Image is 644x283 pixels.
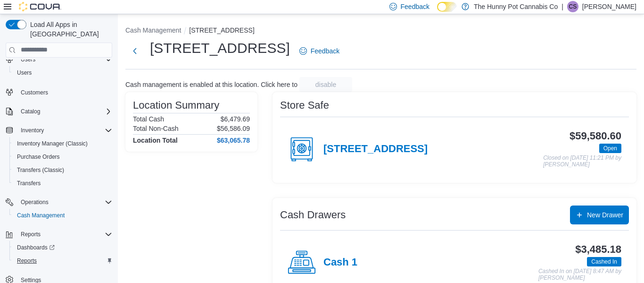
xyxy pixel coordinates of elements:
span: Purchase Orders [13,151,112,163]
h3: $3,485.18 [575,244,621,255]
span: Reports [13,255,112,266]
button: Users [17,54,39,65]
span: Users [17,54,112,65]
button: Inventory [17,125,48,136]
button: Cash Management [9,209,116,222]
span: Transfers [17,180,41,187]
span: Reports [17,229,112,240]
span: Reports [17,257,37,265]
p: [PERSON_NAME] [582,1,636,12]
span: Transfers (Classic) [13,164,112,176]
a: Reports [13,255,41,266]
span: Cash Management [17,212,65,219]
input: Dark Mode [437,2,457,12]
a: Cash Management [13,210,68,221]
a: Users [13,67,35,78]
span: Load All Apps in [GEOGRAPHIC_DATA] [26,20,112,39]
span: Inventory [17,125,112,136]
a: Purchase Orders [13,151,64,163]
button: Customers [2,85,116,99]
button: Transfers [9,177,116,190]
h6: Total Non-Cash [133,125,179,132]
span: Open [603,144,617,153]
span: Customers [21,89,48,96]
h4: [STREET_ADDRESS] [323,143,428,155]
button: Inventory Manager (Classic) [9,137,116,150]
span: Transfers [13,178,112,189]
h3: Location Summary [133,100,219,111]
span: Users [21,56,35,63]
span: Operations [17,197,112,208]
span: Catalog [21,108,40,115]
span: Open [599,144,621,153]
a: Dashboards [13,242,58,253]
button: Operations [2,196,116,209]
p: Closed on [DATE] 11:21 PM by [PERSON_NAME] [543,155,621,168]
span: Users [17,69,32,77]
span: New Drawer [587,210,623,220]
button: Cash Management [125,26,181,34]
button: Catalog [2,105,116,118]
span: Transfers (Classic) [17,166,64,174]
a: Transfers [13,178,44,189]
span: Feedback [311,46,339,56]
button: Catalog [17,106,44,117]
button: Reports [17,229,44,240]
span: Dashboards [17,244,55,251]
h4: Location Total [133,137,178,144]
button: Users [2,53,116,66]
button: [STREET_ADDRESS] [189,26,254,34]
span: Feedback [401,2,429,11]
img: Cova [19,2,61,11]
button: disable [299,77,352,92]
h3: Store Safe [280,100,329,111]
span: Operations [21,198,49,206]
h6: Total Cash [133,115,164,123]
span: Inventory [21,127,44,134]
a: Feedback [296,42,343,60]
button: Reports [2,228,116,241]
span: Cashed In [591,257,617,266]
p: $56,586.09 [217,125,250,132]
p: | [561,1,563,12]
button: Operations [17,197,52,208]
h3: $59,580.60 [570,130,621,142]
button: Transfers (Classic) [9,163,116,177]
button: Purchase Orders [9,150,116,163]
span: Catalog [17,106,112,117]
span: Reports [21,231,41,238]
span: Users [13,67,112,78]
span: Inventory Manager (Classic) [17,140,88,147]
a: Customers [17,87,52,98]
button: Next [125,42,144,60]
p: Cashed In on [DATE] 8:47 AM by [PERSON_NAME] [538,268,621,281]
button: Users [9,66,116,79]
p: Cash management is enabled at this location. Click here to [125,81,297,88]
button: New Drawer [570,206,629,224]
span: Customers [17,86,112,98]
span: Inventory Manager (Classic) [13,138,112,149]
p: The Hunny Pot Cannabis Co [474,1,558,12]
nav: An example of EuiBreadcrumbs [125,26,636,37]
h4: Cash 1 [323,257,357,269]
span: Dashboards [13,242,112,253]
a: Inventory Manager (Classic) [13,138,91,149]
span: CS [569,1,577,12]
h1: [STREET_ADDRESS] [150,39,290,58]
span: Cashed In [587,257,621,266]
span: Purchase Orders [17,153,60,161]
span: Cash Management [13,210,112,221]
span: disable [315,80,336,89]
a: Transfers (Classic) [13,164,68,176]
h3: Cash Drawers [280,209,346,221]
p: $6,479.69 [221,115,250,123]
a: Dashboards [9,241,116,254]
button: Reports [9,254,116,267]
h4: $63,065.78 [217,137,250,144]
button: Inventory [2,124,116,137]
div: Cameron Sweet [567,1,578,12]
